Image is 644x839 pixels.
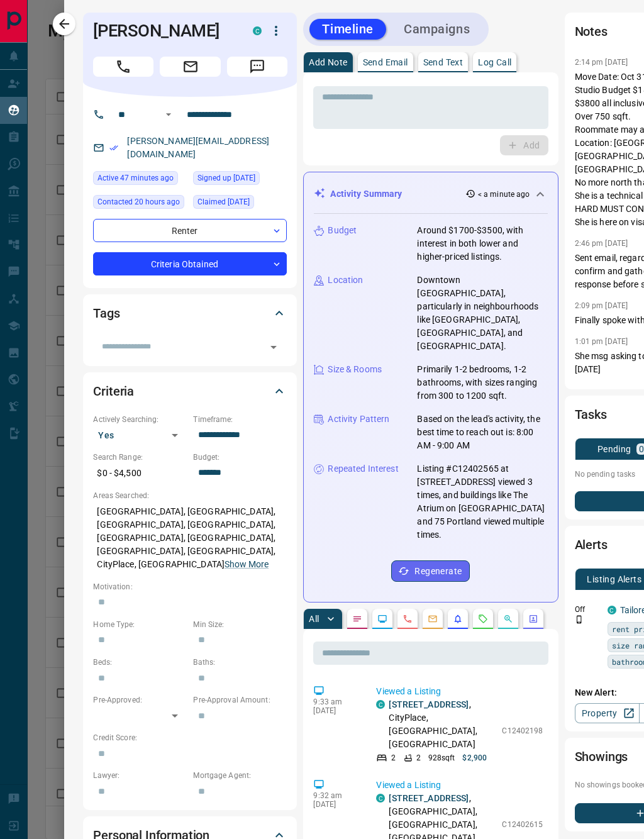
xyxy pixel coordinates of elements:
[328,363,382,376] p: Size & Rooms
[328,413,389,426] p: Activity Pattern
[93,171,187,189] div: Mon Sep 15 2025
[193,171,287,189] div: Wed May 31 2023
[428,614,438,624] svg: Emails
[93,195,187,213] div: Sun Sep 14 2025
[417,462,547,542] p: Listing #C12402565 at [STREET_ADDRESS] viewed 3 times, and buildings like The Atrium on [GEOGRAPH...
[93,452,187,463] p: Search Range:
[93,425,187,445] div: Yes
[391,752,396,764] p: 2
[330,187,402,201] p: Activity Summary
[313,800,357,809] p: [DATE]
[423,58,464,67] p: Send Text
[93,376,287,406] div: Criteria
[416,752,421,764] p: 2
[227,57,287,77] span: Message
[161,107,176,122] button: Open
[193,452,287,463] p: Budget:
[93,57,153,77] span: Call
[462,752,487,764] p: $2,900
[97,172,174,184] span: Active 47 minutes ago
[453,614,463,624] svg: Listing Alerts
[608,606,616,614] div: condos.ca
[389,699,469,709] a: [STREET_ADDRESS]
[575,703,640,723] a: Property
[197,196,250,208] span: Claimed [DATE]
[313,697,357,706] p: 9:33 am
[391,560,470,582] button: Regenerate
[313,706,357,715] p: [DATE]
[428,752,455,764] p: 928 sqft
[575,404,607,425] h2: Tasks
[376,779,543,792] p: Viewed a Listing
[389,793,469,803] a: [STREET_ADDRESS]
[376,685,543,698] p: Viewed a Listing
[478,614,488,624] svg: Requests
[309,614,319,623] p: All
[502,725,543,736] p: C12402198
[402,614,413,624] svg: Calls
[313,791,357,800] p: 9:32 am
[93,732,287,743] p: Credit Score:
[309,19,386,40] button: Timeline
[528,614,538,624] svg: Agent Actions
[575,615,584,624] svg: Push Notification Only
[314,182,547,206] div: Activity Summary< a minute ago
[502,819,543,830] p: C12402615
[265,338,282,356] button: Open
[193,619,287,630] p: Min Size:
[93,770,187,781] p: Lawyer:
[93,252,287,275] div: Criteria Obtained
[93,657,187,668] p: Beds:
[93,463,187,484] p: $0 - $4,500
[193,195,287,213] div: Tue Sep 09 2025
[93,21,234,41] h1: [PERSON_NAME]
[93,414,187,425] p: Actively Searching:
[376,794,385,803] div: condos.ca
[93,501,287,575] p: [GEOGRAPHIC_DATA], [GEOGRAPHIC_DATA], [GEOGRAPHIC_DATA], [GEOGRAPHIC_DATA], [GEOGRAPHIC_DATA], [G...
[309,58,347,67] p: Add Note
[389,698,496,751] p: , CityPlace, [GEOGRAPHIC_DATA], [GEOGRAPHIC_DATA]
[328,224,357,237] p: Budget
[575,58,628,67] p: 2:14 pm [DATE]
[377,614,387,624] svg: Lead Browsing Activity
[93,298,287,328] div: Tags
[93,303,119,323] h2: Tags
[417,363,547,403] p: Primarily 1-2 bedrooms, 1-2 bathrooms, with sizes ranging from 300 to 1200 sqft.
[597,445,631,453] p: Pending
[575,604,600,615] p: Off
[575,301,628,310] p: 2:09 pm [DATE]
[575,337,628,346] p: 1:01 pm [DATE]
[93,381,134,401] h2: Criteria
[391,19,482,40] button: Campaigns
[478,58,511,67] p: Log Call
[93,490,287,501] p: Areas Searched:
[253,26,262,35] div: condos.ca
[109,143,118,152] svg: Email Verified
[417,224,547,264] p: Around $1700-$3500, with interest in both lower and higher-priced listings.
[575,535,608,555] h2: Alerts
[328,274,363,287] p: Location
[575,239,628,248] p: 2:46 pm [DATE]
[193,770,287,781] p: Mortgage Agent:
[93,219,287,242] div: Renter
[225,558,269,571] button: Show More
[197,172,255,184] span: Signed up [DATE]
[160,57,220,77] span: Email
[587,575,641,584] p: Listing Alerts
[417,413,547,452] p: Based on the lead's activity, the best time to reach out is: 8:00 AM - 9:00 AM
[575,747,628,767] h2: Showings
[639,445,644,453] p: 0
[193,694,287,706] p: Pre-Approval Amount:
[328,462,398,475] p: Repeated Interest
[417,274,547,353] p: Downtown [GEOGRAPHIC_DATA], particularly in neighbourhoods like [GEOGRAPHIC_DATA], [GEOGRAPHIC_DA...
[352,614,362,624] svg: Notes
[93,619,187,630] p: Home Type:
[478,189,530,200] p: < a minute ago
[193,657,287,668] p: Baths:
[97,196,180,208] span: Contacted 20 hours ago
[93,581,287,592] p: Motivation:
[376,700,385,709] div: condos.ca
[503,614,513,624] svg: Opportunities
[575,21,608,42] h2: Notes
[363,58,408,67] p: Send Email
